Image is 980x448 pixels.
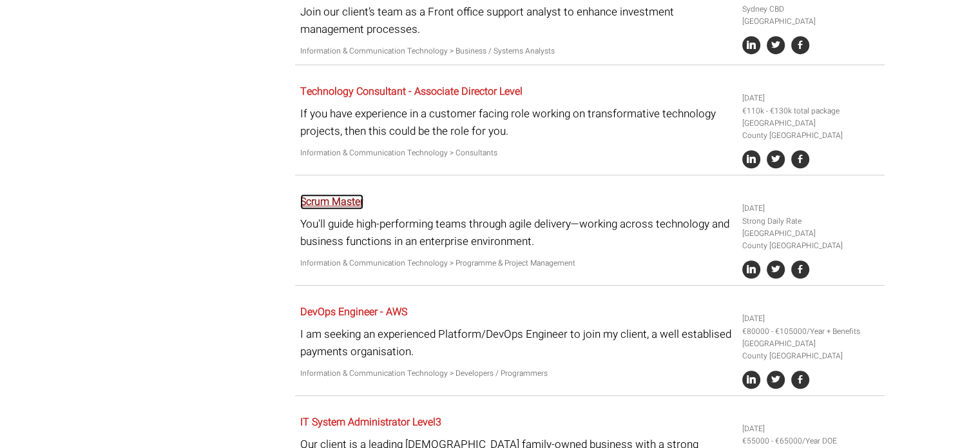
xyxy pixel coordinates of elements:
li: [GEOGRAPHIC_DATA] County [GEOGRAPHIC_DATA] [742,338,880,362]
li: €55000 - €65000/Year DOE [742,435,880,447]
li: [DATE] [742,423,880,435]
li: €80000 - €105000/Year + Benefits [742,326,880,338]
p: If you have experience in a customer facing role working on transformative technology projects, t... [300,105,733,140]
a: DevOps Engineer - AWS [300,304,407,320]
p: Information & Communication Technology > Developers / Programmers [300,367,733,380]
li: [GEOGRAPHIC_DATA] County [GEOGRAPHIC_DATA] [742,117,880,142]
li: [DATE] [742,313,880,325]
li: [DATE] [742,202,880,215]
li: [DATE] [742,92,880,104]
li: [GEOGRAPHIC_DATA] County [GEOGRAPHIC_DATA] [742,228,880,252]
p: I am seeking an experienced Platform/DevOps Engineer to join my client, a well establised payment... [300,326,733,360]
p: You'll guide high-performing teams through agile delivery—working across technology and business ... [300,215,733,250]
p: Information & Communication Technology > Programme & Project Management [300,257,733,269]
a: IT System Administrator Level3 [300,414,441,430]
li: €110k - €130k total package [742,105,880,117]
li: Sydney CBD [GEOGRAPHIC_DATA] [742,3,880,28]
p: Information & Communication Technology > Consultants [300,147,733,159]
p: Join our client’s team as a Front office support analyst to enhance investment management processes. [300,3,733,38]
a: Technology Consultant - Associate Director Level [300,84,523,99]
a: Scrum Master [300,194,363,209]
p: Information & Communication Technology > Business / Systems Analysts [300,45,733,57]
li: Strong Daily Rate [742,215,880,228]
